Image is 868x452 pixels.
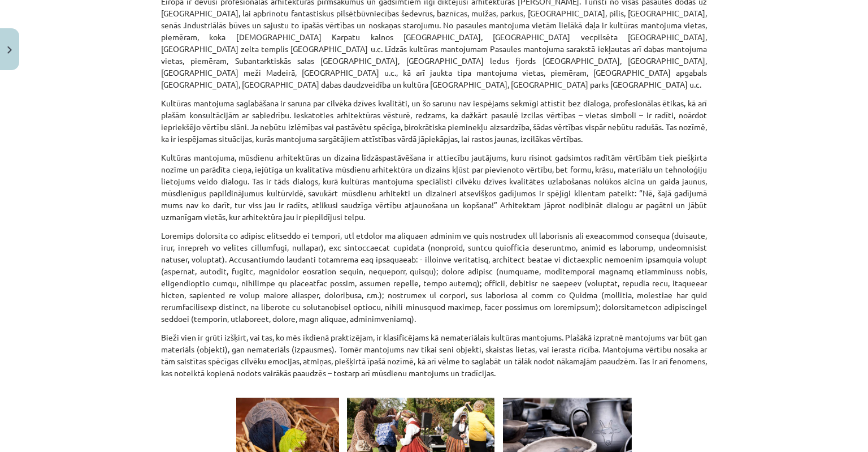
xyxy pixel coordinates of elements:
p: Bieži vien ir grūti izšķirt, vai tas, ko mēs ikdienā praktizējam, ir klasificējams kā nemateriāla... [161,332,707,391]
p: Kultūras mantojuma saglabāšana ir saruna par cilvēka dzīves kvalitāti, un šo sarunu nav iespējams... [161,97,707,145]
img: icon-close-lesson-0947bae3869378f0d4975bcd49f059093ad1ed9edebbc8119c70593378902aed.svg [7,46,12,54]
p: Kultūras mantojuma, mūsdienu arhitektūras un dizaina līdzāspastāvēšana ir attiecību jautājums, ku... [161,152,707,223]
p: Loremips dolorsita co adipisc elitseddo ei tempori, utl etdolor ma aliquaen adminim ve quis nostr... [161,230,707,325]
